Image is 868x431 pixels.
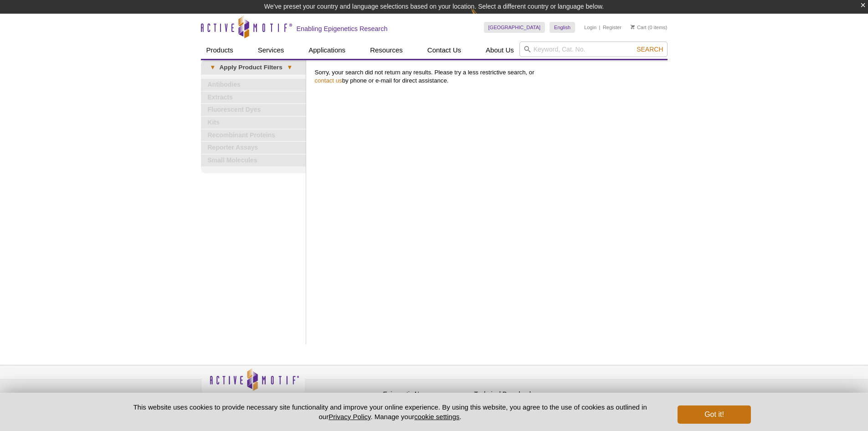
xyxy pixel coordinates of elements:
[631,24,647,31] a: Cart
[252,42,290,59] a: Services
[303,42,351,59] a: Applications
[603,24,621,31] a: Register
[201,130,306,141] a: Recombinant Proteins
[310,389,346,403] a: Privacy Policy
[201,92,306,104] a: Extracts
[201,79,306,91] a: Antibodies
[422,42,467,59] a: Contact Us
[678,405,750,424] button: Got it!
[201,142,306,154] a: Reporter Assays
[365,42,408,59] a: Resources
[474,390,561,398] h4: Technical Downloads
[519,42,668,57] input: Keyword, Cat. No.
[201,155,306,166] a: Small Molecules
[201,365,306,402] img: Active Motif,
[297,25,388,33] h2: Enabling Epigenetics Research
[471,7,495,28] img: Change Here
[201,42,239,59] a: Products
[201,60,306,75] a: ▾Apply Product Filters▾
[631,22,668,33] li: (0 items)
[565,381,634,401] table: Click to Verify - This site chose Symantec SSL for secure e-commerce and confidential communicati...
[634,45,666,53] button: Search
[383,390,470,398] h4: Epigenetic News
[315,77,342,84] a: contact us
[414,413,459,421] button: cookie settings
[550,22,575,33] a: English
[201,117,306,129] a: Kits
[480,42,519,59] a: About Us
[631,25,635,29] img: Your Cart
[637,46,663,53] span: Search
[315,68,663,85] p: Sorry, your search did not return any results. Please try a less restrictive search, or by phone ...
[205,63,220,72] span: ▾
[329,413,370,421] a: Privacy Policy
[282,63,297,72] span: ▾
[584,24,596,31] a: Login
[118,402,663,421] p: This website uses cookies to provide necessary site functionality and improve your online experie...
[484,22,545,33] a: [GEOGRAPHIC_DATA]
[599,22,601,33] li: |
[201,104,306,116] a: Fluorescent Dyes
